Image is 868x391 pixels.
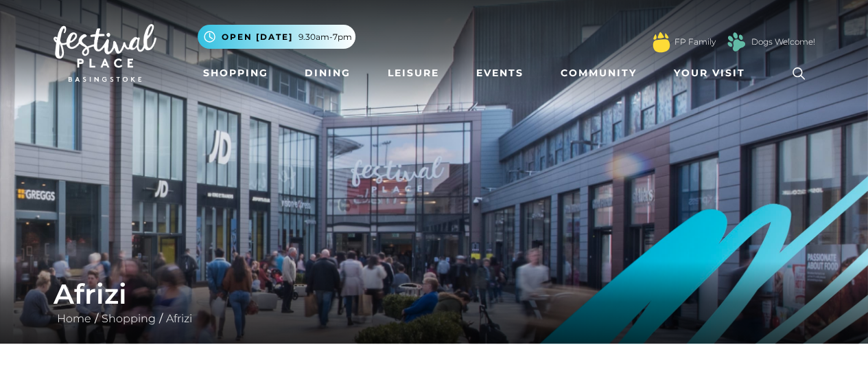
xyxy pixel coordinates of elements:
img: Festival Place Logo [54,24,156,82]
a: Your Visit [668,60,758,86]
a: Afrizi [163,312,196,325]
a: FP Family [675,36,716,48]
a: Dogs Welcome! [751,36,815,48]
span: 9.30am-7pm [298,31,352,43]
a: Community [555,60,642,86]
a: Dining [299,60,356,86]
a: Shopping [98,312,159,325]
a: Events [471,60,529,86]
h1: Afrizi [54,278,815,311]
button: Open [DATE] 9.30am-7pm [198,25,355,49]
span: Open [DATE] [222,31,293,43]
span: Your Visit [674,66,745,80]
a: Shopping [198,60,274,86]
a: Home [54,312,95,325]
a: Leisure [382,60,445,86]
div: / / [43,278,825,327]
